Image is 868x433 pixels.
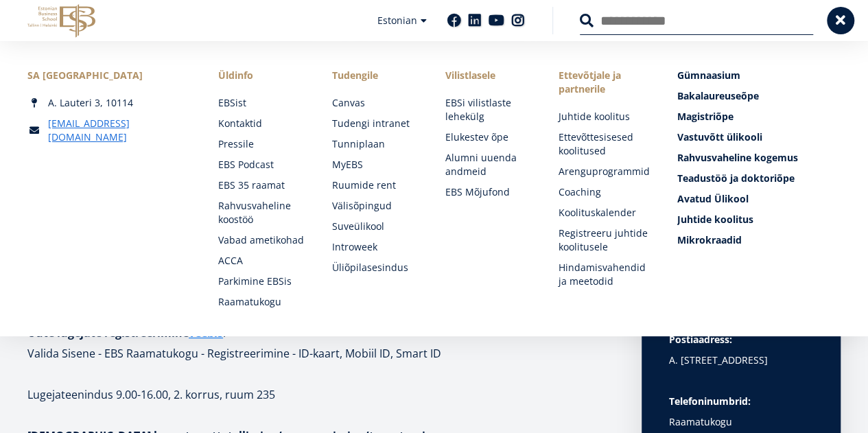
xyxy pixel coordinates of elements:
[669,391,813,432] p: Raamatukogu
[677,130,841,144] a: Vastuvõtt ülikooli
[331,220,417,233] a: Suveülikool
[447,14,461,27] a: Facebook
[218,96,304,110] a: EBSist
[445,130,531,144] a: Elukestev õpe
[218,178,304,192] a: EBS 35 raamat
[48,117,191,144] a: [EMAIL_ADDRESS][DOMAIN_NAME]
[27,323,614,364] h1: . Valida Sisene - EBS Raamatukogu - Registreerimine - ID-kaart, Mobiil ID, Smart ID
[331,158,417,172] a: MyEBS
[331,69,417,82] a: Tudengile
[445,185,531,199] a: EBS Mõjufond
[677,192,749,205] span: Avatud Ülikool
[218,233,304,247] a: Vabad ametikohad
[27,384,614,405] p: Lugejateenindus 9.00-16.00, 2. korrus, ruum 235
[445,69,531,82] span: Vilistlasele
[218,158,304,172] a: EBS Podcast
[218,69,304,82] span: Üldinfo
[559,110,650,124] a: Juhtide koolitus
[677,89,841,103] a: Bakalaureuseõpe
[677,233,742,246] span: Mikrokraadid
[331,199,417,213] a: Välisõpingud
[331,117,417,130] a: Tudengi intranet
[218,199,304,226] a: Rahvusvaheline koostöö
[218,254,304,268] a: ACCA
[677,151,798,164] span: Rahvusvaheline kogemus
[677,110,734,123] span: Magistriõpe
[559,185,650,199] a: Coaching
[331,240,417,254] a: Introweek
[677,130,762,143] span: Vastuvõtt ülikooli
[559,206,650,220] a: Koolituskalender
[669,350,813,371] p: A. [STREET_ADDRESS]
[331,137,417,151] a: Tunniplaan
[677,69,841,82] a: Gümnaasium
[445,96,531,124] a: EBSi vilistlaste lehekülg
[677,213,753,226] span: Juhtide koolitus
[445,151,531,178] a: Alumni uuenda andmeid
[559,226,650,254] a: Registreeru juhtide koolitusele
[559,69,650,96] span: Ettevõtjale ja partnerile
[218,137,304,151] a: Pressile
[331,178,417,192] a: Ruumide rent
[677,151,841,165] a: Rahvusvaheline kogemus
[559,165,650,178] a: Arenguprogrammid
[27,96,191,110] div: A. Lauteri 3, 10114
[677,89,759,102] span: Bakalaureuseõpe
[489,14,504,27] a: Youtube
[218,117,304,130] a: Kontaktid
[669,395,751,408] strong: Telefoninumbrid:
[559,130,650,158] a: Ettevõttesisesed koolitused
[468,14,482,27] a: Linkedin
[331,261,417,274] a: Üliõpilasesindus
[677,192,841,206] a: Avatud Ülikool
[331,96,417,110] a: Canvas
[511,14,525,27] a: Instagram
[218,274,304,288] a: Parkimine EBSis
[677,69,740,82] span: Gümnaasium
[27,69,191,82] div: SA [GEOGRAPHIC_DATA]
[677,110,841,124] a: Magistriõpe
[669,333,732,346] strong: Postiaadress:
[677,233,841,247] a: Mikrokraadid
[559,261,650,288] a: Hindamisvahendid ja meetodid
[677,213,841,226] a: Juhtide koolitus
[218,295,304,309] a: Raamatukogu
[677,172,795,185] span: Teadustöö ja doktoriõpe
[677,172,841,185] a: Teadustöö ja doktoriõpe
